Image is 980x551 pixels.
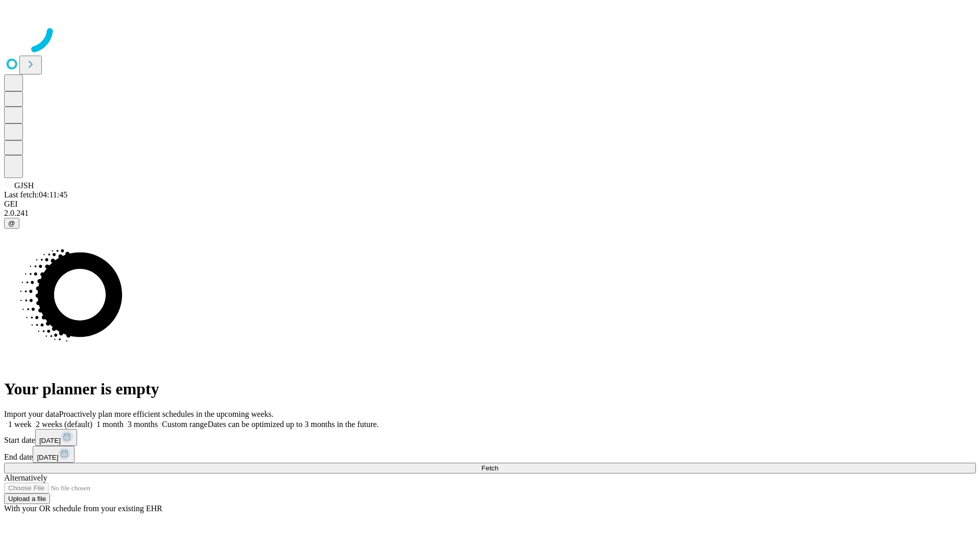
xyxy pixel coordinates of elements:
[39,437,61,444] span: [DATE]
[4,380,976,398] h1: Your planner is empty
[35,429,77,446] button: [DATE]
[8,420,32,429] span: 1 week
[4,446,976,463] div: End date
[4,504,162,513] span: With your OR schedule from your existing EHR
[4,473,47,482] span: Alternatively
[481,464,498,472] span: Fetch
[4,218,19,229] button: @
[162,420,207,429] span: Custom range
[37,454,58,461] span: [DATE]
[4,209,976,218] div: 2.0.241
[128,420,158,429] span: 3 months
[208,420,379,429] span: Dates can be optimized up to 3 months in the future.
[33,446,75,463] button: [DATE]
[4,429,976,446] div: Start date
[59,410,274,418] span: Proactively plan more efficient schedules in the upcoming weeks.
[4,493,50,504] button: Upload a file
[4,199,976,209] div: GEI
[36,420,92,429] span: 2 weeks (default)
[4,410,59,418] span: Import your data
[8,219,15,227] span: @
[96,420,124,429] span: 1 month
[14,181,34,190] span: GJSH
[4,463,976,473] button: Fetch
[4,190,67,199] span: Last fetch: 04:11:45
